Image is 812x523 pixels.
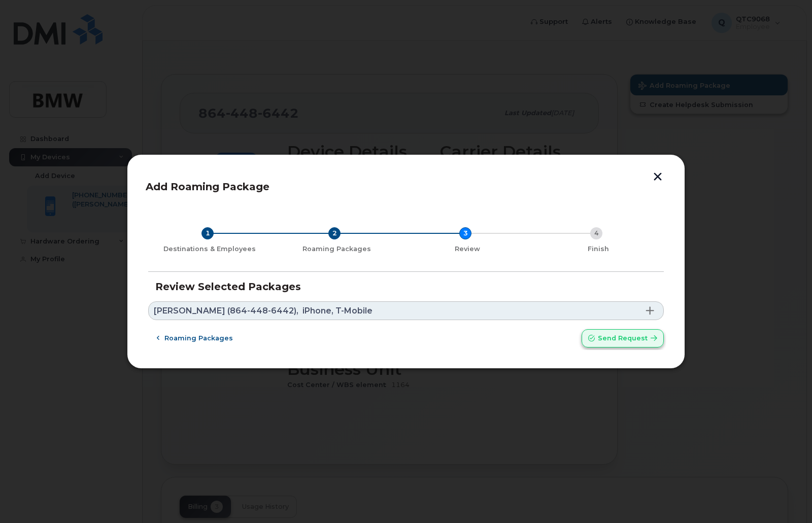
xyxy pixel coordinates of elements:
[768,479,804,515] iframe: Messenger Launcher
[590,227,602,239] div: 4
[537,245,660,253] div: Finish
[328,227,341,239] div: 2
[146,181,269,193] span: Add Roaming Package
[154,307,298,315] span: [PERSON_NAME] (864-448-6442),
[148,329,242,347] button: Roaming packages
[598,333,648,343] span: Send request
[201,227,214,239] div: 1
[582,329,664,347] button: Send request
[275,245,398,253] div: Roaming Packages
[148,301,664,320] a: [PERSON_NAME] (864-448-6442),iPhone, T-Mobile
[155,281,657,292] h3: Review Selected Packages
[164,333,233,343] span: Roaming packages
[302,307,373,315] span: iPhone, T-Mobile
[152,245,267,253] div: Destinations & Employees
